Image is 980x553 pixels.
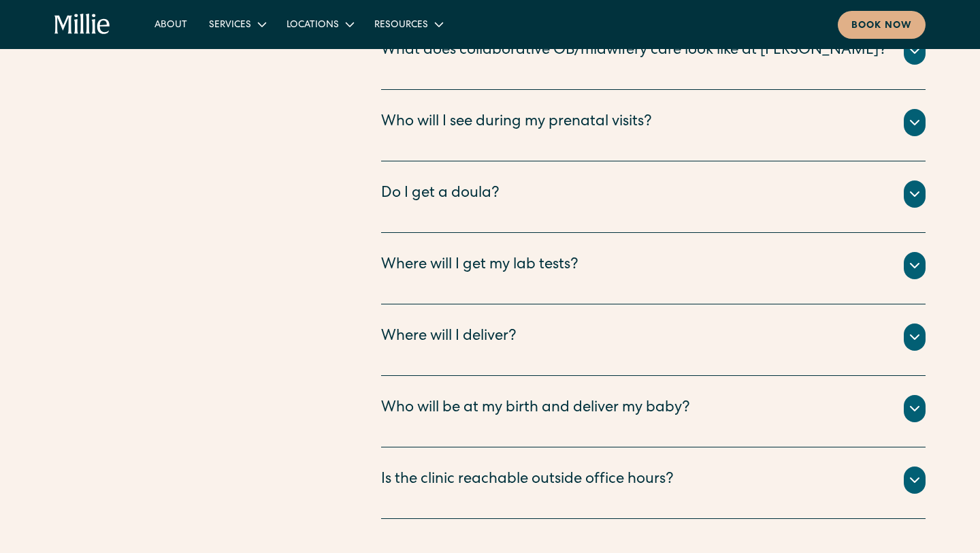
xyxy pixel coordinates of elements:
[381,183,500,206] div: Do I get a doula?
[381,398,690,420] div: Who will be at my birth and deliver my baby?
[276,13,363,35] div: Locations
[381,469,674,492] div: Is the clinic reachable outside office hours?
[198,13,276,35] div: Services
[374,18,428,33] div: Resources
[381,112,652,134] div: Who will I see during my prenatal visits?
[381,255,578,277] div: Where will I get my lab tests?
[363,13,453,35] div: Resources
[144,13,198,35] a: About
[381,40,887,63] div: What does collaborative OB/midwifery care look like at [PERSON_NAME]?
[209,18,251,33] div: Services
[54,14,111,35] a: home
[381,326,517,349] div: Where will I deliver?
[838,11,926,39] a: Book now
[287,18,339,33] div: Locations
[851,19,912,33] div: Book now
